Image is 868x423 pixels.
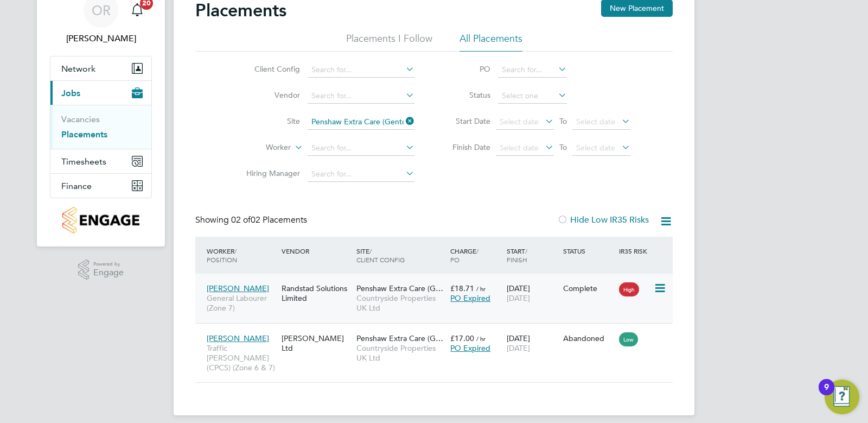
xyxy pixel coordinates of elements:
[50,207,152,233] a: Go to home page
[556,140,570,154] span: To
[560,241,617,261] div: Status
[207,293,276,313] span: General Labourer (Zone 7)
[238,116,300,126] label: Site
[504,278,560,308] div: [DATE]
[207,283,269,293] span: [PERSON_NAME]
[557,214,649,225] label: Hide Low IR35 Risks
[824,387,829,401] div: 9
[498,62,567,78] input: Search for...
[476,334,486,343] span: / hr
[62,207,139,233] img: countryside-properties-logo-retina.png
[450,333,474,343] span: £17.00
[563,283,614,293] div: Complete
[563,333,614,343] div: Abandoned
[619,332,638,346] span: Low
[279,241,354,261] div: Vendor
[50,105,151,149] div: Jobs
[207,247,237,264] span: / Position
[195,214,309,226] div: Showing
[448,241,504,269] div: Charge
[231,214,251,225] span: 02 of
[442,90,490,100] label: Status
[576,143,615,153] span: Select date
[576,117,615,127] span: Select date
[619,282,639,296] span: High
[354,241,448,269] div: Site
[92,3,111,17] span: OR
[61,181,92,191] span: Finance
[279,328,354,358] div: [PERSON_NAME] Ltd
[507,247,527,264] span: / Finish
[616,241,654,261] div: IR35 Risk
[450,293,490,303] span: PO Expired
[308,115,414,130] input: Search for...
[442,142,490,152] label: Finish Date
[207,343,276,373] span: Traffic [PERSON_NAME] (CPCS) (Zone 6 & 7)
[500,143,539,153] span: Select date
[356,247,405,264] span: / Client Config
[238,168,300,178] label: Hiring Manager
[61,64,95,74] span: Network
[356,283,443,293] span: Penshaw Extra Care (G…
[207,333,269,343] span: [PERSON_NAME]
[442,116,490,126] label: Start Date
[450,283,474,293] span: £18.71
[238,64,300,74] label: Client Config
[556,114,570,128] span: To
[504,328,560,358] div: [DATE]
[50,32,152,45] span: Owen Ramsey
[356,343,445,363] span: Countryside Properties UK Ltd
[61,88,80,98] span: Jobs
[228,142,291,153] label: Worker
[93,260,124,269] span: Powered by
[356,293,445,313] span: Countryside Properties UK Ltd
[459,32,522,52] li: All Placements
[231,214,307,225] span: 02 Placements
[308,62,414,78] input: Search for...
[308,89,414,104] input: Search for...
[346,32,432,52] li: Placements I Follow
[450,247,478,264] span: / PO
[50,81,151,105] button: Jobs
[61,129,107,140] a: Placements
[498,89,567,104] input: Select one
[238,90,300,100] label: Vendor
[308,141,414,156] input: Search for...
[507,343,530,353] span: [DATE]
[450,343,490,353] span: PO Expired
[50,174,151,198] button: Finance
[500,117,539,127] span: Select date
[204,277,673,287] a: [PERSON_NAME]General Labourer (Zone 7)Randstad Solutions LimitedPenshaw Extra Care (G…Countryside...
[476,285,486,293] span: / hr
[442,64,490,74] label: PO
[507,293,530,303] span: [DATE]
[504,241,560,269] div: Start
[204,327,673,337] a: [PERSON_NAME]Traffic [PERSON_NAME] (CPCS) (Zone 6 & 7)[PERSON_NAME] LtdPenshaw Extra Care (G…Coun...
[78,260,124,280] a: Powered byEngage
[204,241,279,269] div: Worker
[279,278,354,308] div: Randstad Solutions Limited
[50,56,151,80] button: Network
[61,156,106,167] span: Timesheets
[825,380,859,414] button: Open Resource Center, 9 new notifications
[50,149,151,173] button: Timesheets
[308,167,414,182] input: Search for...
[356,333,443,343] span: Penshaw Extra Care (G…
[93,268,124,277] span: Engage
[61,114,100,124] a: Vacancies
